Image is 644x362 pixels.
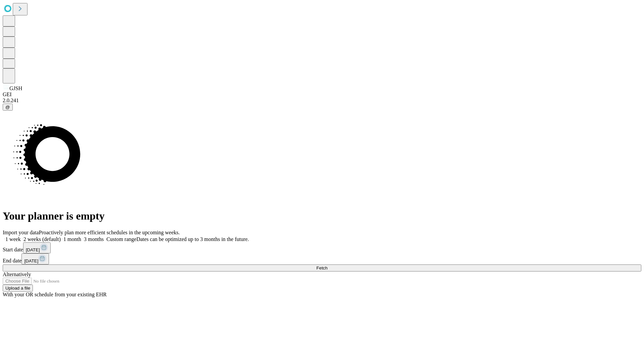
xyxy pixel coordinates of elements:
span: 3 months [84,236,104,242]
span: Alternatively [3,271,31,277]
span: Proactively plan more efficient schedules in the upcoming weeks. [39,230,180,235]
button: [DATE] [23,242,51,253]
span: 2 weeks (default) [23,236,61,242]
h1: Your planner is empty [3,210,641,222]
span: [DATE] [24,258,38,263]
span: Import your data [3,230,39,235]
span: With your OR schedule from your existing EHR [3,292,107,297]
div: Start date [3,242,641,253]
button: Upload a file [3,285,33,292]
button: [DATE] [21,253,49,264]
button: Fetch [3,264,641,271]
span: @ [5,105,10,110]
span: 1 week [5,236,21,242]
span: GJSH [9,85,22,91]
span: [DATE] [26,247,40,252]
span: Dates can be optimized up to 3 months in the future. [137,236,249,242]
span: 1 month [63,236,81,242]
span: Custom range [106,236,136,242]
div: 2.0.241 [3,98,641,104]
button: @ [3,104,13,111]
div: End date [3,253,641,264]
span: Fetch [316,265,327,270]
div: GEI [3,92,641,98]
